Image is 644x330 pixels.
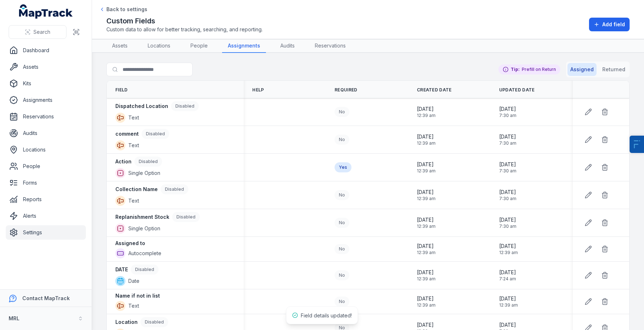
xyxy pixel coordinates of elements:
span: [DATE] [417,243,436,250]
span: 12:39 am [417,276,436,282]
span: 12:39 am [499,302,518,308]
a: Reservations [309,39,351,53]
div: No [335,270,349,280]
time: 15/09/2025, 7:30:31 am [499,161,516,174]
span: [DATE] [417,269,436,276]
span: [DATE] [499,295,518,302]
a: Alerts [6,209,86,223]
span: [DATE] [417,295,436,302]
div: Disabled [161,184,188,194]
a: Reservations [6,109,86,124]
span: 12:39 am [417,113,436,118]
span: [DATE] [499,189,516,196]
a: People [6,159,86,173]
a: Settings [6,225,86,240]
span: [DATE] [417,216,436,223]
span: 7:30 am [499,113,516,118]
span: [DATE] [499,105,516,113]
a: Assets [106,39,133,53]
a: People [185,39,213,53]
div: Disabled [131,265,158,275]
span: [DATE] [417,161,436,168]
span: 12:39 am [417,168,436,174]
a: MapTrack [19,4,73,19]
button: Assigned [567,63,597,76]
span: Autocomplete [128,250,161,257]
span: 7:30 am [499,196,516,202]
span: 7:30 am [499,223,516,229]
span: Single Option [128,169,160,177]
a: Assignments [6,93,86,107]
time: 15/09/2025, 12:39:03 am [417,295,436,308]
strong: Tip: [511,67,520,72]
span: 12:39 am [417,302,436,308]
div: No [335,244,349,254]
span: Help [252,87,264,93]
span: Text [128,197,139,204]
span: Add field [602,21,625,28]
span: Custom data to allow for better tracking, searching, and reporting. [106,26,263,33]
button: Returned [599,63,628,76]
span: [DATE] [499,133,516,140]
span: 7:24 am [499,276,516,282]
strong: Collection Name [115,186,158,193]
div: Disabled [142,129,169,139]
strong: Contact MapTrack [22,295,70,301]
a: Kits [6,76,86,91]
h2: Custom Fields [106,16,263,26]
a: Assets [6,60,86,74]
div: Disabled [172,212,200,222]
span: Date [128,277,139,285]
div: Yes [335,162,351,172]
a: Assignments [222,39,266,53]
span: [DATE] [499,161,516,168]
div: No [335,135,349,145]
strong: MRL [9,315,19,321]
span: [DATE] [417,189,436,196]
div: Prefill on Return [498,64,560,74]
strong: Assigned to [115,240,145,247]
time: 15/09/2025, 7:24:32 am [499,269,516,282]
strong: Name if not in list [115,292,160,299]
time: 15/09/2025, 12:39:03 am [417,243,436,256]
time: 15/09/2025, 12:39:03 am [499,295,518,308]
span: [DATE] [499,243,518,250]
time: 15/09/2025, 12:39:03 am [417,189,436,202]
time: 15/09/2025, 12:39:03 am [417,105,436,118]
a: Audits [6,126,86,140]
a: Locations [6,143,86,157]
span: [DATE] [499,321,516,329]
span: 12:39 am [417,140,436,146]
strong: comment [115,130,139,137]
span: 7:30 am [499,168,516,174]
time: 15/09/2025, 12:39:03 am [499,243,518,256]
span: [DATE] [417,105,436,113]
div: No [335,107,349,117]
time: 15/09/2025, 7:30:39 am [499,133,516,146]
span: 7:30 am [499,140,516,146]
div: No [335,297,349,307]
span: Required [335,87,357,93]
span: Created Date [417,87,452,93]
span: Search [33,28,50,36]
button: Add field [589,18,630,31]
a: Reports [6,192,86,207]
div: Disabled [134,157,162,167]
span: Text [128,114,139,121]
time: 15/09/2025, 12:39:03 am [417,216,436,229]
time: 15/09/2025, 12:39:03 am [417,269,436,282]
a: Forms [6,176,86,190]
time: 15/09/2025, 12:39:03 am [417,133,436,146]
span: Single Option [128,225,160,232]
time: 15/09/2025, 7:30:00 am [499,216,516,229]
strong: Dispatched Location [115,103,168,110]
span: [DATE] [417,321,436,329]
span: Back to settings [106,6,147,13]
a: Back to settings [99,6,147,13]
strong: Location [115,318,138,326]
time: 15/09/2025, 7:30:05 am [499,189,516,202]
span: 12:39 am [417,250,436,256]
time: 15/09/2025, 7:30:45 am [499,105,516,118]
a: Locations [142,39,176,53]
